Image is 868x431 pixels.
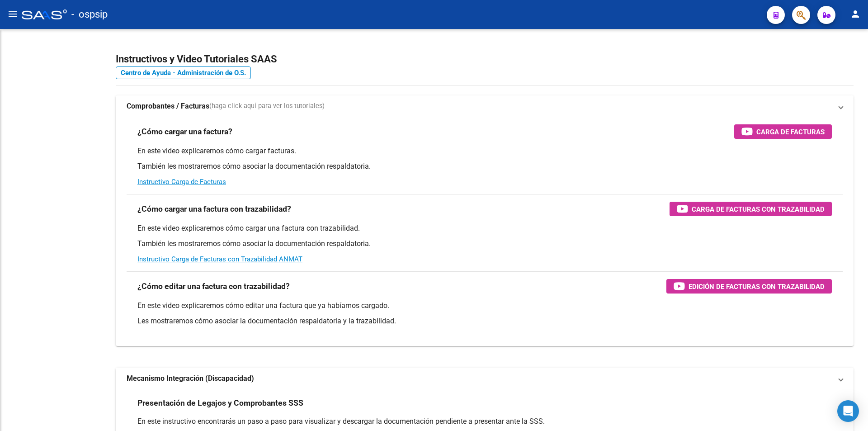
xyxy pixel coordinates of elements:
span: - ospsip [71,5,108,24]
h3: ¿Cómo editar una factura con trazabilidad? [137,280,290,293]
button: Carga de Facturas [734,124,832,139]
mat-expansion-panel-header: Mecanismo Integración (Discapacidad) [116,368,854,389]
p: En este video explicaremos cómo cargar facturas. [137,146,832,156]
p: En este instructivo encontrarás un paso a paso para visualizar y descargar la documentación pendi... [137,417,832,426]
a: Centro de Ayuda - Administración de O.S. [116,66,251,79]
button: Carga de Facturas con Trazabilidad [670,202,832,216]
p: En este video explicaremos cómo editar una factura que ya habíamos cargado. [137,301,832,311]
a: Instructivo Carga de Facturas con Trazabilidad ANMAT [137,255,302,263]
p: También les mostraremos cómo asociar la documentación respaldatoria. [137,239,832,249]
h3: ¿Cómo cargar una factura? [137,125,232,138]
span: Carga de Facturas con Trazabilidad [692,204,825,215]
button: Edición de Facturas con Trazabilidad [666,279,832,294]
strong: Mecanismo Integración (Discapacidad) [127,374,254,384]
mat-icon: person [850,9,861,19]
div: Open Intercom Messenger [837,400,859,422]
mat-icon: menu [7,9,18,19]
span: (haga click aquí para ver los tutoriales) [209,101,325,111]
span: Edición de Facturas con Trazabilidad [689,281,825,292]
div: Comprobantes / Facturas(haga click aquí para ver los tutoriales) [116,117,854,346]
a: Instructivo Carga de Facturas [137,178,226,186]
h3: Presentación de Legajos y Comprobantes SSS [137,397,303,409]
strong: Comprobantes / Facturas [127,101,209,111]
p: Les mostraremos cómo asociar la documentación respaldatoria y la trazabilidad. [137,316,832,326]
p: En este video explicaremos cómo cargar una factura con trazabilidad. [137,223,832,233]
p: También les mostraremos cómo asociar la documentación respaldatoria. [137,161,832,171]
mat-expansion-panel-header: Comprobantes / Facturas(haga click aquí para ver los tutoriales) [116,95,854,117]
h3: ¿Cómo cargar una factura con trazabilidad? [137,203,291,215]
span: Carga de Facturas [756,126,825,137]
h2: Instructivos y Video Tutoriales SAAS [116,51,854,68]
